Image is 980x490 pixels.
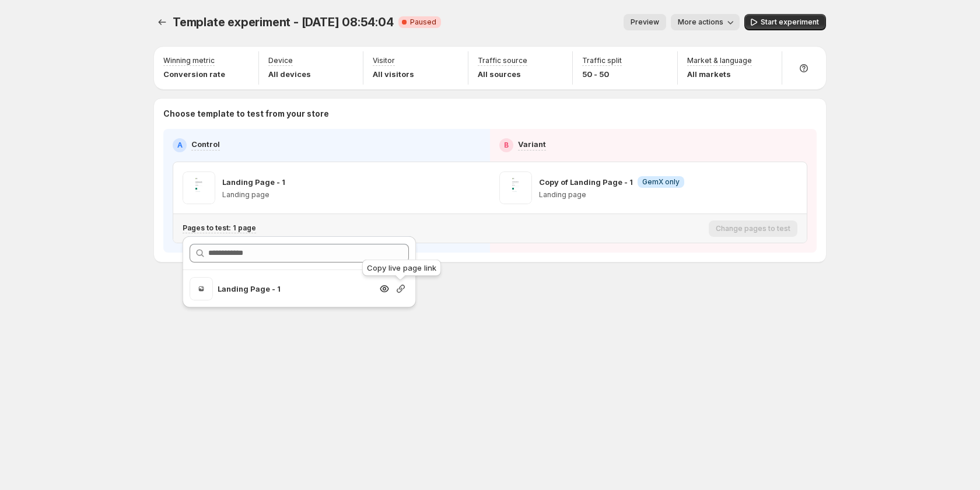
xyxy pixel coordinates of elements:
[173,15,394,29] span: Template experiment - [DATE] 08:54:04
[539,190,684,199] p: Landing page
[499,171,532,204] img: Copy of Landing Page - 1
[539,176,633,188] p: Copy of Landing Page - 1
[268,68,311,80] p: All devices
[478,56,527,65] p: Traffic source
[183,223,256,233] p: Pages to test: 1 page
[761,17,819,27] span: Start experiment
[624,14,666,30] button: Preview
[518,138,546,150] p: Variant
[642,177,680,187] span: GemX only
[687,56,752,65] p: Market & language
[163,68,225,80] p: Conversion rate
[478,68,527,80] p: All sources
[687,68,752,80] p: All markets
[582,56,622,65] p: Traffic split
[671,14,740,30] button: More actions
[678,17,723,27] span: More actions
[410,17,436,27] span: Paused
[373,68,414,80] p: All visitors
[177,141,183,150] h2: A
[191,138,220,150] p: Control
[190,277,213,300] img: Landing Page - 1
[163,108,817,120] p: Choose template to test from your store
[744,14,826,30] button: Start experiment
[154,14,170,30] button: Experiments
[373,56,395,65] p: Visitor
[504,141,509,150] h2: B
[631,17,659,27] span: Preview
[218,283,372,295] p: Landing Page - 1
[222,190,285,199] p: Landing page
[582,68,622,80] p: 50 - 50
[183,171,215,204] img: Landing Page - 1
[222,176,285,188] p: Landing Page - 1
[163,56,215,65] p: Winning metric
[268,56,293,65] p: Device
